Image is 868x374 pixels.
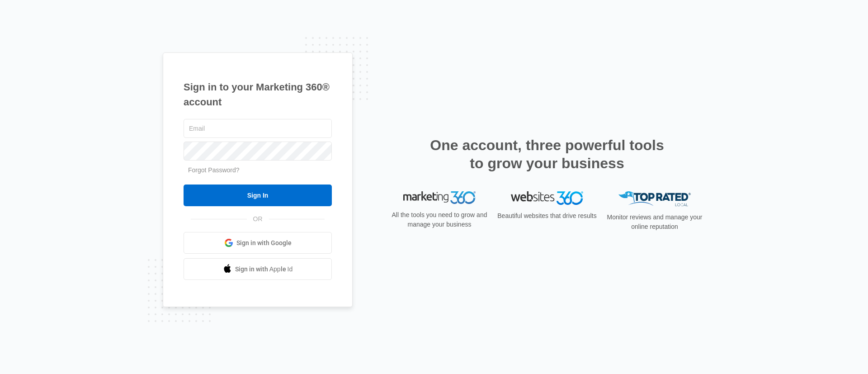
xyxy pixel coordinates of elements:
[235,265,293,274] span: Sign in with Apple Id
[236,238,292,248] span: Sign in with Google
[184,80,332,109] h1: Sign in to your Marketing 360® account
[184,258,332,280] a: Sign in with Apple Id
[188,166,240,174] a: Forgot Password?
[403,191,476,204] img: Marketing 360
[618,191,691,206] img: Top Rated Local
[184,232,332,254] a: Sign in with Google
[427,136,667,172] h2: One account, three powerful tools to grow your business
[389,210,490,229] p: All the tools you need to grow and manage your business
[247,214,269,224] span: OR
[184,185,332,206] input: Sign In
[184,119,332,138] input: Email
[511,191,583,204] img: Websites 360
[604,213,705,232] p: Monitor reviews and manage your online reputation
[496,211,598,221] p: Beautiful websites that drive results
